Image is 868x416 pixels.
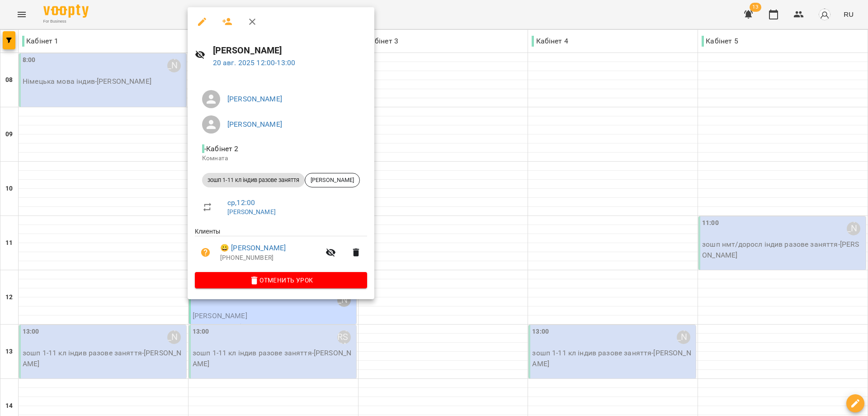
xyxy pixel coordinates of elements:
span: зошп 1-11 кл індив разове заняття [202,176,305,184]
a: [PERSON_NAME] [227,95,282,103]
h6: [PERSON_NAME] [213,43,367,57]
a: ср , 12:00 [227,198,255,207]
a: 😀 [PERSON_NAME] [220,243,286,253]
a: [PERSON_NAME] [227,208,276,215]
span: - Кабінет 2 [202,144,241,153]
p: [PHONE_NUMBER] [220,253,320,263]
p: Комната [202,154,360,163]
a: 20 авг. 2025 12:00-13:00 [213,58,296,67]
span: Отменить Урок [202,275,360,286]
span: [PERSON_NAME] [305,176,359,184]
button: Отменить Урок [195,272,367,288]
a: [PERSON_NAME] [227,120,282,129]
ul: Клиенты [195,227,367,272]
div: [PERSON_NAME] [305,173,360,187]
button: Визит пока не оплачен. Добавить оплату? [195,242,217,263]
